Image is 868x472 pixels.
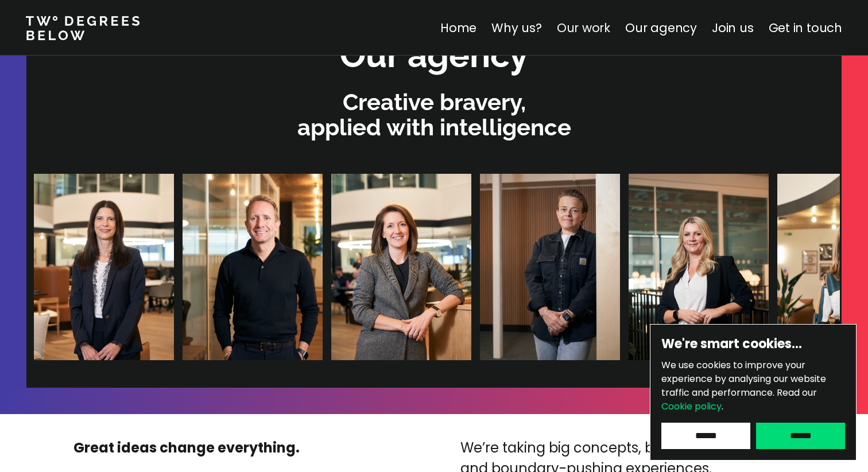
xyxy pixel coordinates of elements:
[661,386,817,413] span: Read our .
[322,174,462,360] img: Gemma
[73,438,300,457] strong: Great ideas change everything.
[440,19,476,36] a: Home
[471,174,611,360] img: Dani
[25,174,165,360] img: Clare
[619,174,759,360] img: Halina
[173,174,313,360] img: James
[32,89,836,140] p: Creative bravery, applied with intelligence
[769,19,842,36] a: Get in touch
[712,19,754,36] a: Join us
[557,19,610,36] a: Our work
[661,336,845,353] h6: We're smart cookies…
[491,19,542,36] a: Why us?
[661,400,722,413] a: Cookie policy
[661,358,845,414] p: We use cookies to improve your experience by analysing our website traffic and performance.
[625,19,697,36] a: Our agency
